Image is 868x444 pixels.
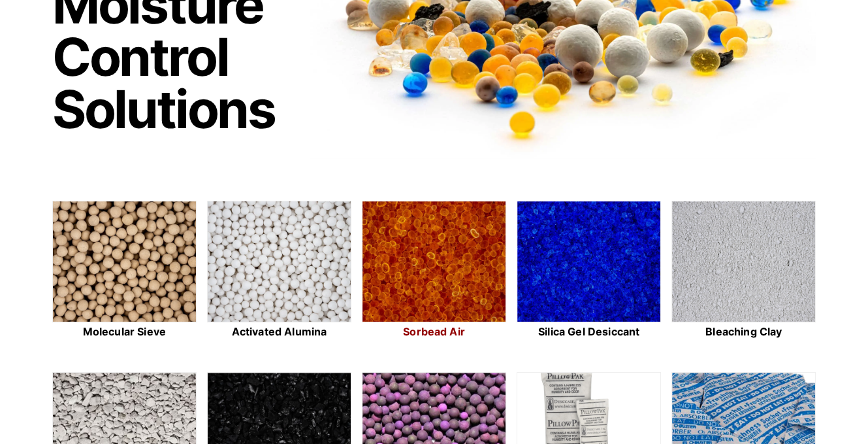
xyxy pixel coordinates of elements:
a: Bleaching Clay [671,201,816,340]
a: Sorbead Air [362,201,506,340]
h2: Sorbead Air [362,326,506,338]
a: Molecular Sieve [52,201,197,340]
h2: Bleaching Clay [671,326,816,338]
h2: Activated Alumina [207,326,351,338]
h2: Molecular Sieve [52,326,197,338]
a: Activated Alumina [207,201,351,340]
h2: Silica Gel Desiccant [517,326,661,338]
a: Silica Gel Desiccant [517,201,661,340]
